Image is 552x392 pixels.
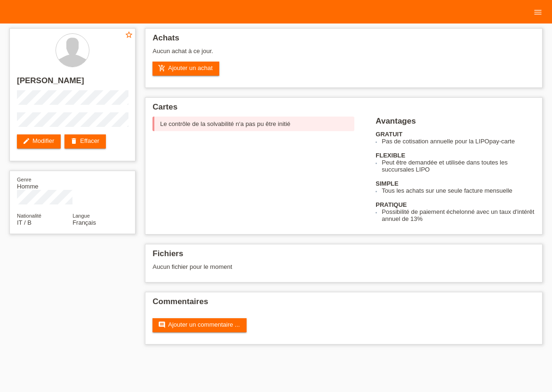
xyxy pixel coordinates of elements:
div: Homme [17,176,72,190]
i: star_border [125,31,133,39]
div: Le contrôle de la solvabilité n‘a pas pu être initié [152,117,354,131]
i: edit [23,137,30,145]
a: add_shopping_cartAjouter un achat [152,62,219,76]
h2: [PERSON_NAME] [17,76,128,90]
h2: Fichiers [152,249,535,263]
a: menu [528,9,547,15]
i: menu [533,8,543,17]
span: Nationalité [17,213,41,219]
i: add_shopping_cart [158,64,166,72]
a: deleteEffacer [64,134,106,149]
li: Possibilité de paiement échelonné avec un taux d'intérêt annuel de 13% [382,208,535,222]
i: comment [158,321,166,329]
span: Italie / B / 01.11.2023 [17,219,32,226]
span: Français [72,219,96,226]
b: GRATUIT [376,131,402,138]
h2: Cartes [152,102,535,117]
b: SIMPLE [376,180,398,187]
a: editModifier [17,134,61,149]
b: PRATIQUE [376,201,407,208]
li: Tous les achats sur une seule facture mensuelle [382,187,535,194]
b: FLEXIBLE [376,152,405,159]
li: Pas de cotisation annuelle pour la LIPOpay-carte [382,138,535,145]
span: Genre [17,177,32,182]
span: Langue [72,213,90,219]
a: commentAjouter un commentaire ... [152,318,246,332]
a: star_border [125,31,133,40]
h2: Commentaires [152,297,535,311]
i: delete [70,137,78,145]
div: Aucun achat à ce jour. [152,47,535,62]
h2: Avantages [376,117,535,131]
li: Peut être demandée et utilisée dans toutes les succursales LIPO [382,159,535,173]
h2: Achats [152,33,535,47]
div: Aucun fichier pour le moment [152,263,428,270]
